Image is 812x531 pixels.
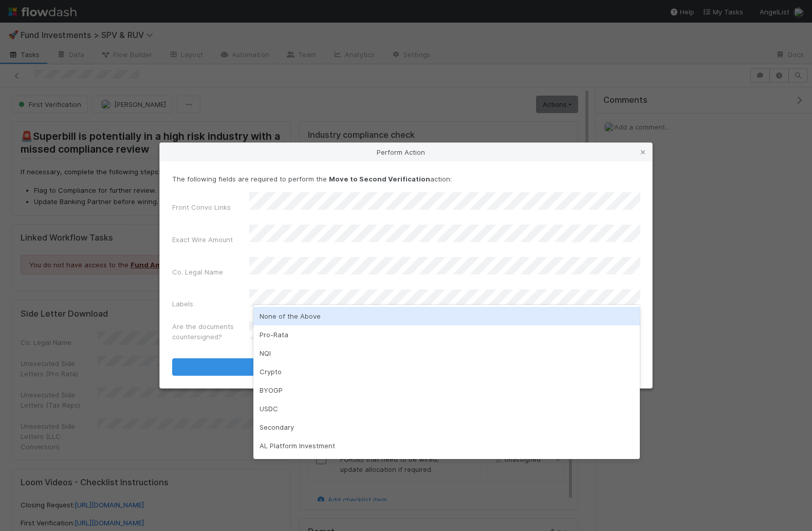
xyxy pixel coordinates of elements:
div: Pro-Rata [253,325,640,344]
div: BYOGP [253,381,640,399]
div: AL Platform Investment [253,436,640,455]
div: USDC [253,399,640,418]
div: LLC/LP Investment [253,455,640,473]
strong: Move to Second Verification [329,175,430,183]
div: Perform Action [160,143,652,161]
div: NQI [253,344,640,362]
label: Exact Wire Amount [172,234,233,245]
div: None of the Above [253,307,640,325]
p: The following fields are required to perform the action: [172,174,640,184]
label: Labels [172,299,193,309]
label: Are the documents countersigned? [172,321,249,342]
label: Front Convo Links [172,202,231,212]
button: Move to Second Verification [172,358,640,376]
label: Co. Legal Name [172,267,223,277]
div: Secondary [253,418,640,436]
div: Crypto [253,362,640,381]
